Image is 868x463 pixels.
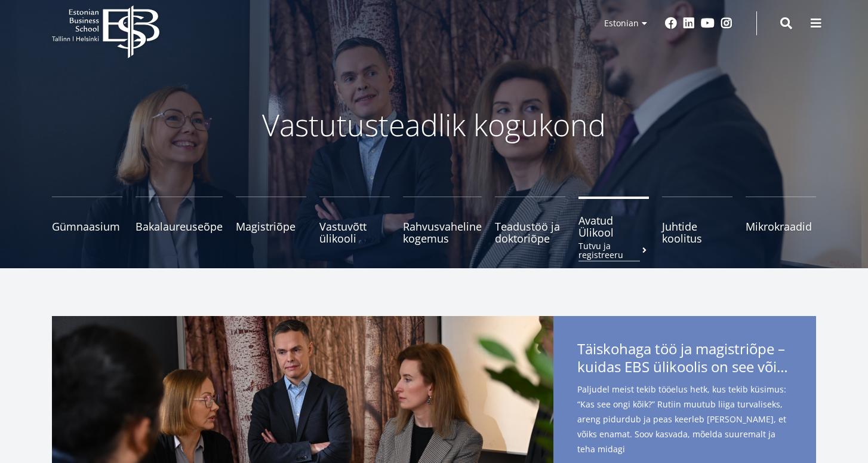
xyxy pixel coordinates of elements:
[319,220,390,244] span: Vastuvõtt ülikooli
[721,17,732,29] a: Instagram
[403,197,482,244] a: Rahvusvaheline kogemus
[319,197,390,244] a: Vastuvõtt ülikooli
[136,220,223,232] span: Bakalaureuseõpe
[701,17,715,29] a: Youtube
[136,197,223,244] a: Bakalaureuseõpe
[662,197,732,244] a: Juhtide koolitus
[577,340,792,379] span: Täiskohaga töö ja magistriõpe –
[403,220,482,244] span: Rahvusvaheline kogemus
[495,197,565,244] a: Teadustöö ja doktoriõpe
[52,220,122,232] span: Gümnaasium
[578,214,649,238] span: Avatud Ülikool
[578,241,649,259] small: Tutvu ja registreeru
[52,197,122,244] a: Gümnaasium
[662,220,732,244] span: Juhtide koolitus
[746,197,816,244] a: Mikrokraadid
[578,197,649,244] a: Avatud ÜlikoolTutvu ja registreeru
[665,17,677,29] a: Facebook
[683,17,695,29] a: Linkedin
[577,358,792,376] span: kuidas EBS ülikoolis on see võimalik?
[495,220,565,244] span: Teadustöö ja doktoriõpe
[118,107,750,143] p: Vastutusteadlik kogukond
[236,220,306,232] span: Magistriõpe
[236,197,306,244] a: Magistriõpe
[746,220,816,232] span: Mikrokraadid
